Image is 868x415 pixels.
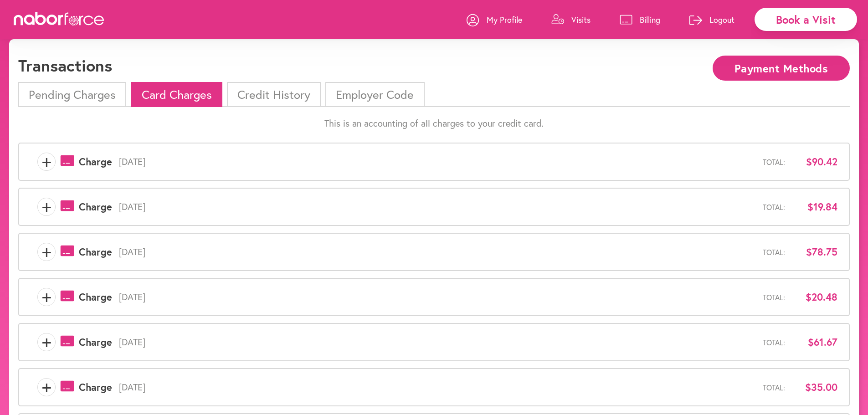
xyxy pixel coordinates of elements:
span: + [38,198,55,216]
p: This is an accounting of all charges to your credit card. [18,118,850,129]
span: + [38,243,55,261]
span: Charge [79,291,112,303]
span: $90.42 [792,156,837,168]
li: Card Charges [131,82,222,107]
a: Logout [689,6,734,33]
span: Total: [763,158,785,166]
span: $19.84 [792,201,837,213]
span: + [38,378,55,396]
span: Charge [79,336,112,348]
span: [DATE] [112,337,763,348]
span: [DATE] [112,292,763,302]
span: [DATE] [112,156,763,167]
a: Billing [620,6,660,33]
p: Logout [709,14,734,25]
span: Total: [763,383,785,392]
span: $35.00 [792,381,837,393]
a: My Profile [467,6,522,33]
span: + [38,333,55,351]
span: [DATE] [112,201,763,212]
p: Billing [640,14,660,25]
a: Payment Methods [713,63,850,72]
li: Pending Charges [18,82,126,107]
span: Charge [79,201,112,213]
span: $78.75 [792,246,837,258]
span: + [38,288,55,306]
a: Visits [551,6,591,33]
h1: Transactions [18,56,112,75]
span: $61.67 [792,336,837,348]
p: My Profile [487,14,522,25]
div: Book a Visit [755,8,857,31]
span: [DATE] [112,246,763,257]
span: Total: [763,203,785,211]
span: Charge [79,381,112,393]
li: Employer Code [325,82,424,107]
p: Visits [571,14,591,25]
span: + [38,153,55,171]
span: Charge [79,246,112,258]
span: Total: [763,293,785,302]
span: Total: [763,338,785,347]
span: [DATE] [112,382,763,393]
span: Total: [763,248,785,256]
button: Payment Methods [713,56,850,81]
span: Charge [79,156,112,168]
span: $20.48 [792,291,837,303]
li: Credit History [227,82,321,107]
